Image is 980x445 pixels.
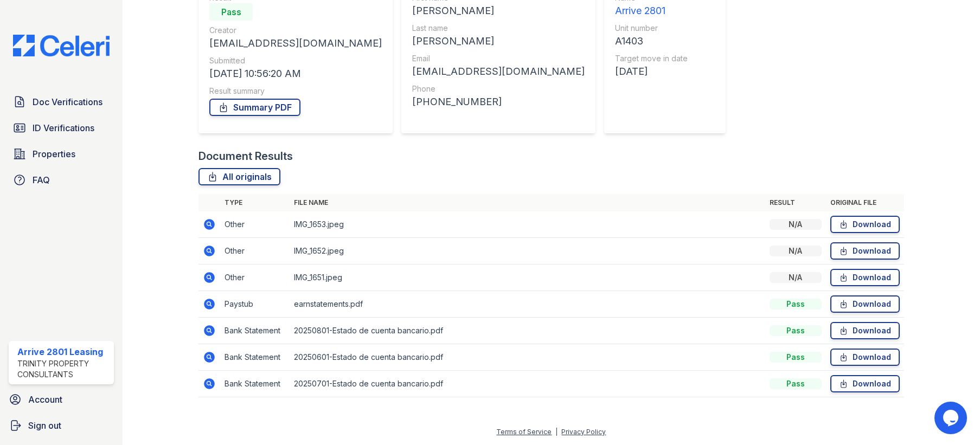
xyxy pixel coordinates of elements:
td: 20250801-Estado de cuenta bancario.pdf [290,318,765,344]
div: Creator [209,25,382,36]
div: A1403 [615,34,688,49]
a: Terms of Service [496,428,552,436]
div: [PHONE_NUMBER] [412,94,585,109]
div: [DATE] 10:56:20 AM [209,66,382,81]
th: Original file [826,194,904,211]
div: Pass [770,299,822,309]
div: Last name [412,23,585,34]
a: Account [4,389,118,410]
div: [EMAIL_ADDRESS][DOMAIN_NAME] [209,36,382,51]
span: FAQ [33,173,50,186]
a: Download [830,349,900,366]
a: ID Verifications [9,117,114,139]
div: | [555,428,558,436]
div: Email [412,53,585,64]
div: [PERSON_NAME] [412,3,585,18]
span: Properties [33,147,75,160]
td: IMG_1653.jpeg [290,211,765,238]
td: earnstatements.pdf [290,291,765,318]
a: FAQ [9,169,114,191]
div: [PERSON_NAME] [412,34,585,49]
td: IMG_1652.jpeg [290,238,765,265]
td: Bank Statement [220,344,290,371]
span: Sign out [28,419,61,432]
td: Other [220,265,290,291]
iframe: chat widget [934,402,969,434]
a: Sign out [4,415,118,436]
a: All originals [198,168,280,185]
a: Download [830,269,900,286]
div: Target move in date [615,53,688,64]
td: 20250601-Estado de cuenta bancario.pdf [290,344,765,371]
div: N/A [770,219,822,230]
a: Download [830,322,900,339]
div: [EMAIL_ADDRESS][DOMAIN_NAME] [412,64,585,79]
div: Unit number [615,23,688,34]
td: Bank Statement [220,318,290,344]
th: Result [765,194,826,211]
div: N/A [770,272,822,283]
span: Doc Verifications [33,95,103,108]
a: Download [830,295,900,313]
div: N/A [770,246,822,256]
a: Download [830,216,900,233]
div: Submitted [209,55,382,66]
div: Pass [770,378,822,389]
td: Paystub [220,291,290,318]
th: Type [220,194,290,211]
a: Download [830,242,900,260]
a: Properties [9,143,114,165]
th: File name [290,194,765,211]
div: Trinity Property Consultants [17,358,110,380]
div: Pass [209,3,253,21]
td: Bank Statement [220,371,290,397]
div: Pass [770,352,822,363]
span: Account [28,393,62,406]
a: Doc Verifications [9,91,114,113]
div: Phone [412,83,585,94]
div: Pass [770,325,822,336]
div: Arrive 2801 Leasing [17,345,110,358]
td: Other [220,211,290,238]
img: CE_Logo_Blue-a8612792a0a2168367f1c8372b55b34899dd931a85d93a1a3d3e32e68fde9ad4.png [4,35,118,56]
td: IMG_1651.jpeg [290,265,765,291]
td: Other [220,238,290,265]
td: 20250701-Estado de cuenta bancario.pdf [290,371,765,397]
a: Privacy Policy [561,428,606,436]
div: Result summary [209,86,382,96]
a: Summary PDF [209,99,300,116]
a: Download [830,375,900,392]
span: ID Verifications [33,121,94,134]
div: Arrive 2801 [615,3,688,18]
div: [DATE] [615,64,688,79]
div: Document Results [198,149,293,164]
